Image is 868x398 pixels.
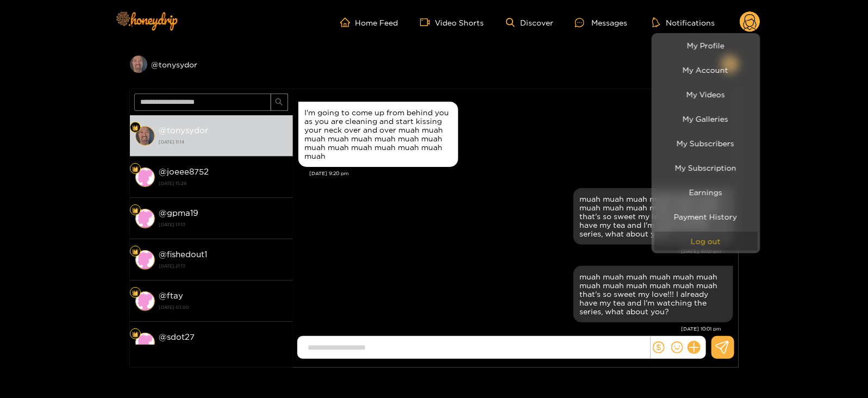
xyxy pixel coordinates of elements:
[654,207,758,226] a: Payment History
[654,158,758,177] a: My Subscription
[654,85,758,104] a: My Videos
[654,109,758,128] a: My Galleries
[654,232,758,251] button: Log out
[654,183,758,202] a: Earnings
[654,60,758,79] a: My Account
[654,36,758,55] a: My Profile
[654,134,758,153] a: My Subscribers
